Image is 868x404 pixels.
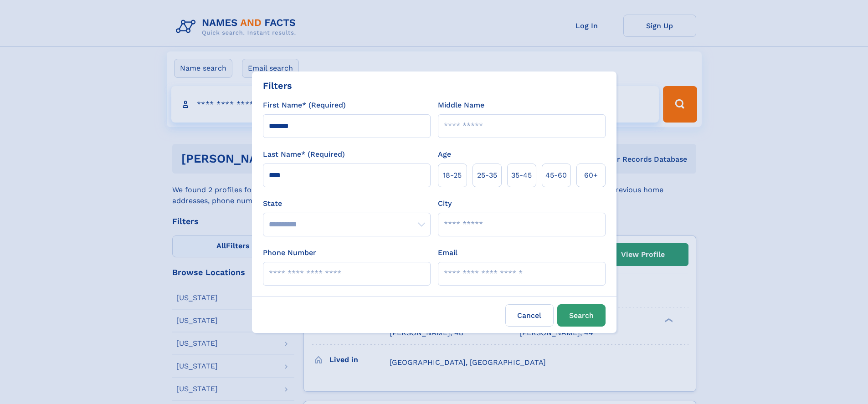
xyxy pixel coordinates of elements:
[263,149,345,160] label: Last Name* (Required)
[263,247,316,258] label: Phone Number
[263,79,292,92] div: Filters
[438,247,457,258] label: Email
[511,170,532,181] span: 35‑45
[505,304,554,327] label: Cancel
[438,149,451,160] label: Age
[438,100,484,111] label: Middle Name
[263,100,346,111] label: First Name* (Required)
[584,170,598,181] span: 60+
[557,304,606,327] button: Search
[477,170,497,181] span: 25‑35
[443,170,462,181] span: 18‑25
[545,170,567,181] span: 45‑60
[438,198,452,209] label: City
[263,198,431,209] label: State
